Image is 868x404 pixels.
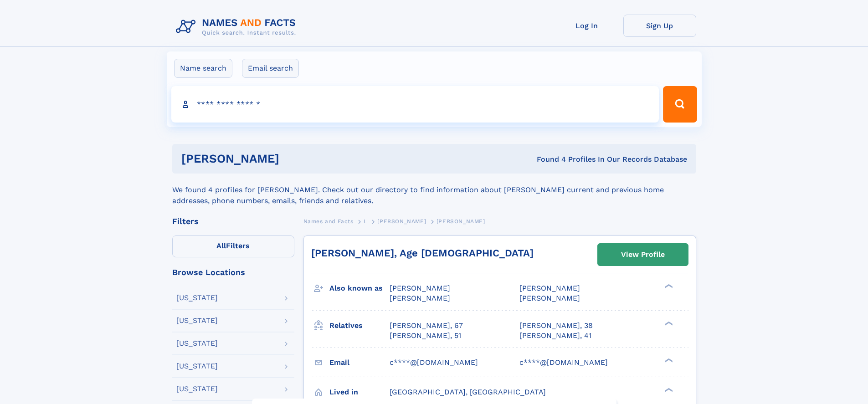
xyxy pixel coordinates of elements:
[390,321,463,331] a: [PERSON_NAME], 67
[311,247,534,259] a: [PERSON_NAME], Age [DEMOGRAPHIC_DATA]
[216,241,226,250] span: All
[303,215,354,227] a: Names and Facts
[390,294,450,302] span: [PERSON_NAME]
[519,331,591,341] a: [PERSON_NAME], 41
[174,59,232,78] label: Name search
[663,86,697,123] button: Search Button
[242,59,299,78] label: Email search
[623,15,696,37] a: Sign Up
[176,363,218,370] div: [US_STATE]
[377,215,426,227] a: [PERSON_NAME]
[408,154,687,164] div: Found 4 Profiles In Our Records Database
[329,318,390,333] h3: Relatives
[519,284,580,292] span: [PERSON_NAME]
[172,235,294,257] label: Filters
[364,215,367,227] a: L
[519,321,593,331] a: [PERSON_NAME], 38
[329,384,390,400] h3: Lived in
[598,244,688,266] a: View Profile
[176,294,218,302] div: [US_STATE]
[550,15,623,37] a: Log In
[329,281,390,296] h3: Also known as
[364,218,367,225] span: L
[663,357,673,363] div: ❯
[621,244,665,265] div: View Profile
[663,283,673,289] div: ❯
[519,294,580,302] span: [PERSON_NAME]
[172,268,294,276] div: Browse Locations
[181,153,408,164] h1: [PERSON_NAME]
[171,86,659,123] input: search input
[390,388,546,396] span: [GEOGRAPHIC_DATA], [GEOGRAPHIC_DATA]
[172,174,696,206] div: We found 4 profiles for [PERSON_NAME]. Check out our directory to find information about [PERSON_...
[437,218,485,225] span: [PERSON_NAME]
[377,218,426,225] span: [PERSON_NAME]
[663,387,673,393] div: ❯
[176,340,218,347] div: [US_STATE]
[329,355,390,370] h3: Email
[176,317,218,324] div: [US_STATE]
[176,385,218,393] div: [US_STATE]
[663,320,673,326] div: ❯
[390,331,461,341] a: [PERSON_NAME], 51
[172,15,303,39] img: Logo Names and Facts
[390,284,450,292] span: [PERSON_NAME]
[172,217,294,225] div: Filters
